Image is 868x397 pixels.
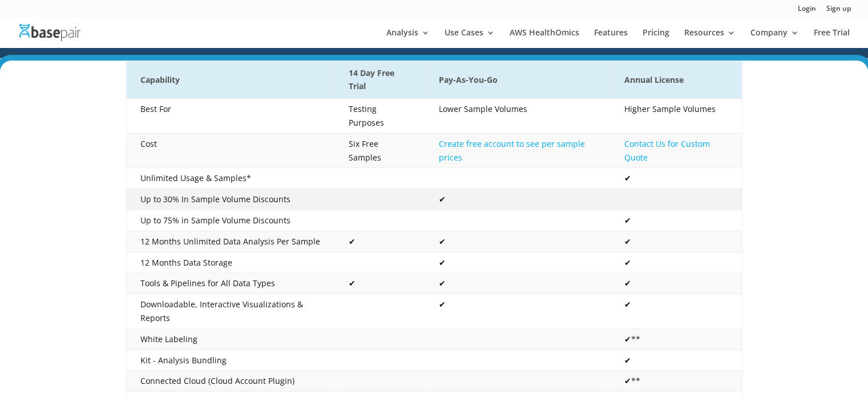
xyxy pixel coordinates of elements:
td: Six Free Samples [335,133,425,168]
td: ✔ [425,273,611,294]
td: Downloadable, Interactive Visualizations & Reports [126,294,335,329]
td: Lower Sample Volumes [425,99,611,134]
td: ✔ [611,210,742,231]
td: Higher Sample Volumes [611,99,742,134]
td: 12 Months Unlimited Data Analysis Per Sample [126,231,335,252]
td: Cost [126,133,335,168]
td: ✔ [335,231,425,252]
td: White Labeling [126,328,335,350]
a: Sign up [826,5,851,17]
td: ✔ [611,168,742,189]
a: Pricing [643,29,669,48]
td: ✔ [611,231,742,252]
td: Kit - Analysis Bundling [126,350,335,371]
td: Up to 30% In Sample Volume Discounts [126,189,335,210]
td: ✔ [611,273,742,294]
th: Pay-As-You-Go [425,61,611,99]
td: ✔ [335,273,425,294]
a: Login [798,5,816,17]
a: Free Trial [814,29,850,48]
a: AWS HealthOmics [510,29,579,48]
a: Features [594,29,628,48]
iframe: Drift Widget Chat Controller [811,340,854,383]
td: 12 Months Data Storage [126,252,335,273]
a: Use Cases [445,29,495,48]
a: Contact Us for Custom Quote [624,138,710,163]
img: Basepair [19,24,80,41]
td: Unlimited Usage & Samples* [126,168,335,189]
td: ✔ [611,350,742,371]
td: ✔ [425,252,611,273]
td: Up to 75% in Sample Volume Discounts [126,210,335,231]
th: Annual License [611,61,742,99]
td: Testing Purposes [335,99,425,134]
a: Analysis [386,29,430,48]
a: Resources [684,29,736,48]
td: ✔ [611,252,742,273]
a: Create free account to see per sample prices [439,138,585,163]
td: ✔ [611,294,742,329]
td: ✔ [425,231,611,252]
th: 14 Day Free Trial [335,61,425,99]
td: Connected Cloud (Cloud Account Plugin) [126,371,335,392]
td: Tools & Pipelines for All Data Types [126,273,335,294]
a: Company [750,29,799,48]
th: Capability [126,61,335,99]
td: ✔ [425,294,611,329]
td: Best For [126,99,335,134]
td: ✔ [425,189,611,210]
